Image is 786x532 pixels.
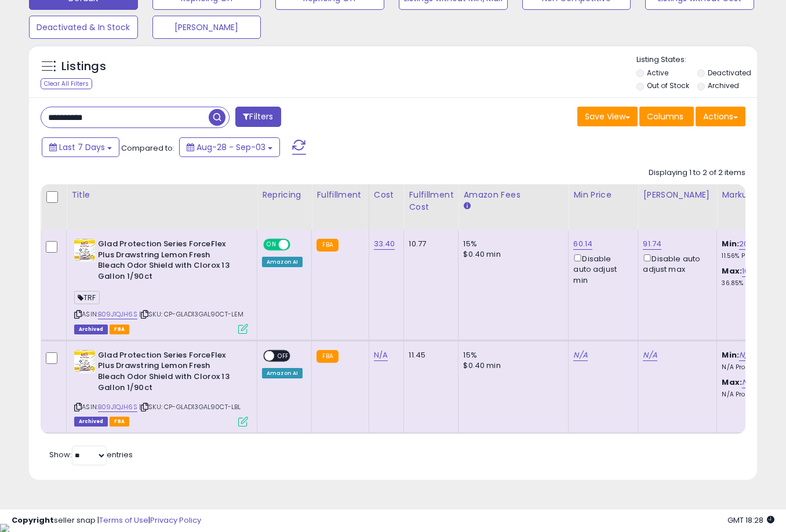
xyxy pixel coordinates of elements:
[29,16,138,39] button: Deactivated & In Stock
[98,309,137,319] a: B09J1QJH6S
[727,515,774,526] span: 2025-09-11 18:28 GMT
[573,349,587,361] a: N/A
[316,239,338,252] small: FBA
[463,360,559,371] div: $0.40 min
[139,309,244,319] span: | SKU: CP-GLAD13GAL90CT-LEM
[722,377,742,388] b: Max:
[649,167,745,178] div: Displaying 1 to 2 of 2 items
[643,349,657,361] a: N/A
[463,239,559,249] div: 15%
[643,252,708,275] div: Disable auto adjust max
[41,78,92,89] div: Clear All Filters
[74,291,100,304] span: TRF
[110,325,129,334] span: FBA
[316,189,363,201] div: Fulfillment
[98,402,137,412] a: B09J1QJH6S
[696,107,745,126] button: Actions
[722,349,739,360] b: Min:
[235,107,281,127] button: Filters
[42,137,119,157] button: Last 7 Days
[74,239,95,262] img: 51OgXe8LkxL._SL40_.jpg
[722,265,742,276] b: Max:
[573,238,592,250] a: 60.14
[463,201,470,212] small: Amazon Fees.
[264,240,279,250] span: ON
[98,350,239,396] b: Glad Protection Series ForceFlex Plus Drawstring Lemon Fresh Bleach Odor Shield with Clorox 13 Ga...
[409,239,449,249] div: 10.77
[463,189,563,201] div: Amazon Fees
[739,238,758,250] a: 20.81
[74,350,248,425] div: ASIN:
[74,239,248,333] div: ASIN:
[708,81,739,90] label: Archived
[152,16,261,39] button: [PERSON_NAME]
[274,351,293,360] span: OFF
[636,54,758,65] p: Listing States:
[647,68,668,78] label: Active
[573,189,633,201] div: Min Price
[262,189,307,201] div: Repricing
[179,137,280,157] button: Aug-28 - Sep-03
[139,402,241,411] span: | SKU: CP-GLAD13GAL90CT-LBL
[262,257,303,267] div: Amazon AI
[643,238,661,250] a: 91.74
[409,350,449,360] div: 11.45
[739,349,753,361] a: N/A
[98,239,239,285] b: Glad Protection Series ForceFlex Plus Drawstring Lemon Fresh Bleach Odor Shield with Clorox 13 Ga...
[61,59,106,75] h5: Listings
[639,107,694,126] button: Columns
[289,240,307,250] span: OFF
[643,189,712,201] div: [PERSON_NAME]
[374,238,395,250] a: 33.40
[74,350,95,373] img: 51OgXe8LkxL._SL40_.jpg
[71,189,252,201] div: Title
[74,325,108,334] span: Listings that have been deleted from Seller Central
[647,81,689,90] label: Out of Stock
[722,238,739,249] b: Min:
[99,515,148,526] a: Terms of Use
[121,143,174,154] span: Compared to:
[262,368,303,378] div: Amazon AI
[573,252,629,286] div: Disable auto adjust min
[196,141,265,153] span: Aug-28 - Sep-03
[110,417,129,427] span: FBA
[316,350,338,363] small: FBA
[374,189,399,201] div: Cost
[12,515,54,526] strong: Copyright
[150,515,201,526] a: Privacy Policy
[742,377,756,388] a: N/A
[708,68,751,78] label: Deactivated
[742,265,763,277] a: 101.23
[463,249,559,260] div: $0.40 min
[463,350,559,360] div: 15%
[647,111,683,122] span: Columns
[12,515,201,526] div: seller snap | |
[409,189,453,213] div: Fulfillment Cost
[49,449,133,460] span: Show: entries
[374,349,388,361] a: N/A
[74,417,108,427] span: Listings that have been deleted from Seller Central
[59,141,105,153] span: Last 7 Days
[577,107,638,126] button: Save View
